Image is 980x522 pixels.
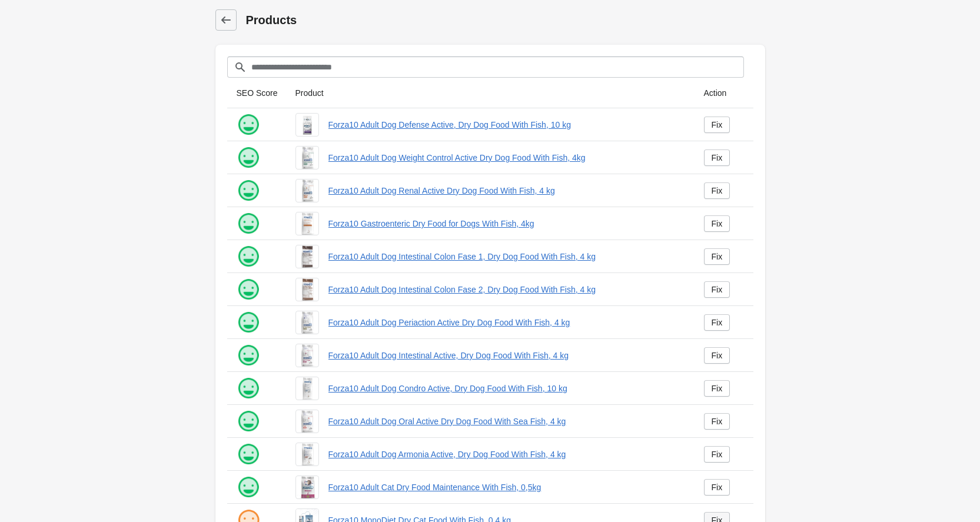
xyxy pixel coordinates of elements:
a: Forza10 Adult Dog Renal Active Dry Dog Food With Fish, 4 kg [328,185,685,197]
img: happy.png [237,278,260,301]
a: Fix [704,182,730,199]
div: Fix [712,483,723,492]
div: Fix [712,186,723,195]
div: Fix [712,120,723,129]
div: Fix [712,417,723,426]
a: Fix [704,149,730,166]
div: Fix [712,384,723,393]
div: Fix [712,285,723,294]
div: Fix [712,450,723,459]
a: Fix [704,215,730,232]
a: Fix [704,479,730,496]
a: Forza10 Adult Dog Condro Active, Dry Dog Food With Fish, 10 kg [328,383,685,394]
a: Fix [704,248,730,265]
img: happy.png [237,146,260,169]
th: SEO Score [227,78,286,108]
a: Forza10 Gastroenteric Dry Food for Dogs With Fish, 4kg [328,218,685,230]
div: Fix [712,252,723,261]
a: Forza10 Adult Dog Intestinal Colon Fase 1, Dry Dog Food With Fish, 4 kg [328,251,685,262]
th: Product [286,78,695,108]
img: happy.png [237,476,260,499]
img: happy.png [237,344,260,367]
h1: Products [246,12,765,28]
a: Fix [704,281,730,298]
a: Fix [704,117,730,133]
a: Forza10 Adult Cat Dry Food Maintenance With Fish, 0,5kg [328,481,685,493]
a: Forza10 Adult Dog Defense Active, Dry Dog Food With Fish, 10 kg [328,119,685,131]
a: Fix [704,347,730,364]
div: Fix [712,153,723,162]
div: Fix [712,219,723,228]
a: Fix [704,413,730,430]
img: happy.png [237,113,260,137]
div: Fix [712,318,723,327]
a: Fix [704,314,730,331]
a: Fix [704,380,730,397]
img: happy.png [237,443,260,466]
img: happy.png [237,245,260,268]
a: Forza10 Adult Dog Weight Control Active Dry Dog Food With Fish, 4kg [328,152,685,164]
img: happy.png [237,311,260,334]
img: happy.png [237,410,260,433]
a: Forza10 Adult Dog Intestinal Colon Fase 2, Dry Dog Food With Fish, 4 kg [328,284,685,295]
a: Forza10 Adult Dog Oral Active Dry Dog Food With Sea Fish, 4 kg [328,415,685,427]
img: happy.png [237,212,260,235]
a: Forza10 Adult Dog Intestinal Active, Dry Dog Food With Fish, 4 kg [328,350,685,361]
img: happy.png [237,377,260,400]
a: Forza10 Adult Dog Armonia Active, Dry Dog Food With Fish, 4 kg [328,448,685,460]
th: Action [695,78,753,108]
img: happy.png [237,179,260,202]
a: Forza10 Adult Dog Periaction Active Dry Dog Food With Fish, 4 kg [328,317,685,328]
div: Fix [712,351,723,360]
a: Fix [704,446,730,463]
